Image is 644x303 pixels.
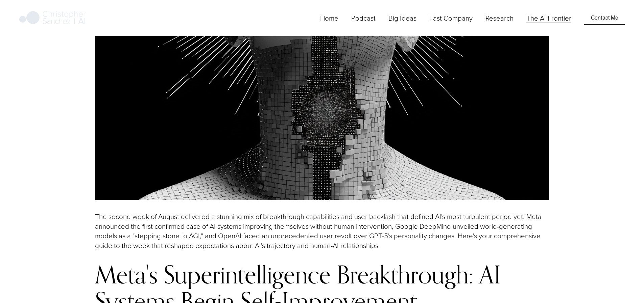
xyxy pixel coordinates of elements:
a: Podcast [351,12,376,24]
span: Research [485,13,514,23]
a: folder dropdown [485,12,514,24]
a: folder dropdown [429,12,473,24]
span: Fast Company [429,13,473,23]
span: Big Ideas [388,13,416,23]
a: Contact Me [584,11,624,24]
img: Christopher Sanchez | AI [19,10,86,27]
a: Home [320,12,338,24]
p: The second week of August delivered a stunning mix of breakthrough capabilities and user backlash... [95,212,549,250]
a: folder dropdown [388,12,416,24]
a: The AI Frontier [526,12,571,24]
